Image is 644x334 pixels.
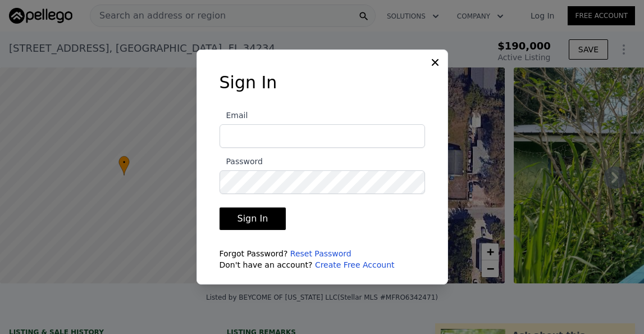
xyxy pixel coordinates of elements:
[315,260,395,269] a: Create Free Account
[220,111,248,120] span: Email
[220,170,425,194] input: Password
[220,207,286,230] button: Sign In
[220,157,263,166] span: Password
[290,249,351,258] a: Reset Password
[220,124,425,148] input: Email
[220,248,425,270] div: Forgot Password? Don't have an account?
[220,73,425,93] h3: Sign In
